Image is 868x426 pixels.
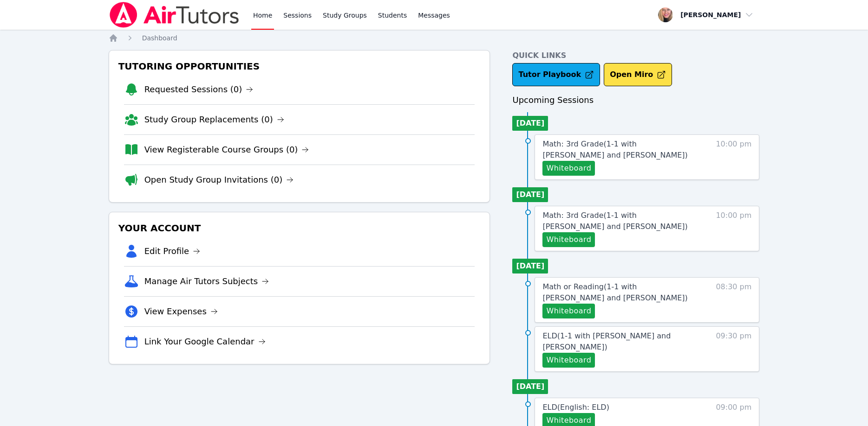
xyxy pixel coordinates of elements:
span: ELD ( English: ELD ) [542,403,609,412]
a: Link Your Google Calendar [144,335,266,348]
a: View Registerable Course Groups (0) [144,143,309,156]
a: View Expenses [144,305,218,318]
span: Messages [418,11,450,20]
span: Dashboard [142,34,177,42]
nav: Breadcrumb [109,33,760,43]
a: Tutor Playbook [512,63,600,86]
span: 10:00 pm [716,210,751,247]
span: Math: 3rd Grade ( 1-1 with [PERSON_NAME] and [PERSON_NAME] ) [542,211,687,231]
button: Whiteboard [542,304,595,318]
span: ELD ( 1-1 with [PERSON_NAME] and [PERSON_NAME] ) [542,331,671,351]
span: 08:30 pm [716,281,751,318]
span: 10:00 pm [716,139,751,176]
a: Study Group Replacements (0) [144,113,284,126]
span: Math or Reading ( 1-1 with [PERSON_NAME] and [PERSON_NAME] ) [542,282,687,302]
a: ELD(1-1 with [PERSON_NAME] and [PERSON_NAME]) [542,331,699,353]
a: Edit Profile [144,245,201,258]
button: Whiteboard [542,232,595,247]
h3: Tutoring Opportunities [117,58,483,75]
li: [DATE] [512,379,548,394]
a: Open Study Group Invitations (0) [144,173,294,186]
li: [DATE] [512,116,548,131]
li: [DATE] [512,259,548,273]
button: Whiteboard [542,353,595,368]
img: Air Tutors [109,2,240,28]
a: Dashboard [142,33,177,43]
a: Math: 3rd Grade(1-1 with [PERSON_NAME] and [PERSON_NAME]) [542,210,699,232]
button: Whiteboard [542,161,595,176]
a: Math or Reading(1-1 with [PERSON_NAME] and [PERSON_NAME]) [542,281,699,304]
a: Requested Sessions (0) [144,83,254,96]
h4: Quick Links [512,50,759,61]
li: [DATE] [512,187,548,202]
a: ELD(English: ELD) [542,402,609,413]
h3: Upcoming Sessions [512,94,759,107]
a: Manage Air Tutors Subjects [144,275,269,288]
span: Math: 3rd Grade ( 1-1 with [PERSON_NAME] and [PERSON_NAME] ) [542,140,687,159]
h3: Your Account [117,220,483,236]
button: Open Miro [604,63,672,86]
span: 09:30 pm [716,331,751,368]
a: Math: 3rd Grade(1-1 with [PERSON_NAME] and [PERSON_NAME]) [542,139,699,161]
